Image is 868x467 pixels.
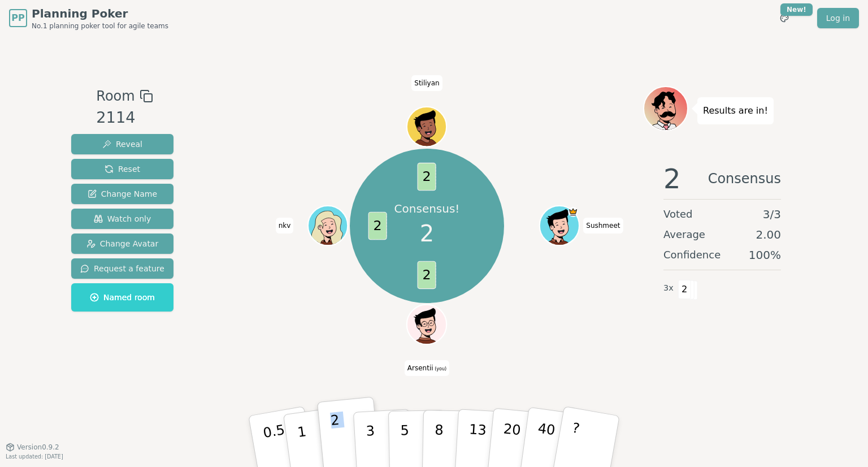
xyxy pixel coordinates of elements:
[703,103,768,119] p: Results are in!
[368,212,387,240] span: 2
[708,165,781,192] span: Consensus
[749,247,781,263] span: 100 %
[568,207,579,217] span: Sushmeet is the host
[105,163,140,175] span: Reset
[763,206,781,222] span: 3 / 3
[11,11,24,25] span: PP
[71,283,173,312] button: Named room
[32,6,168,21] span: Planning Poker
[663,282,674,295] span: 3 x
[9,6,168,31] a: PPPlanning PokerNo.1 planning poker tool for agile teams
[405,360,449,376] span: Click to change your name
[71,134,173,154] button: Reveal
[71,209,173,229] button: Watch only
[678,280,691,299] span: 2
[774,8,795,28] button: New!
[71,159,173,179] button: Reset
[756,227,781,243] span: 2.00
[88,188,157,200] span: Change Name
[71,184,173,204] button: Change Name
[94,213,151,224] span: Watch only
[663,165,681,192] span: 2
[80,263,164,274] span: Request a feature
[17,443,59,452] span: Version 0.9.2
[418,163,436,191] span: 2
[96,86,134,106] span: Room
[86,238,159,249] span: Change Avatar
[96,106,153,129] div: 2114
[71,233,173,254] button: Change Avatar
[663,206,693,222] span: Voted
[394,201,459,217] p: Consensus!
[71,258,173,279] button: Request a feature
[32,21,168,31] span: No.1 planning poker tool for agile teams
[411,75,442,91] span: Click to change your name
[583,218,623,233] span: Click to change your name
[780,3,813,16] div: New!
[420,217,434,250] span: 2
[408,306,445,343] button: Click to change your avatar
[418,261,436,289] span: 2
[663,247,721,263] span: Confidence
[276,218,294,233] span: Click to change your name
[6,443,59,452] button: Version0.9.2
[102,139,142,150] span: Reveal
[433,366,447,371] span: (you)
[663,227,705,243] span: Average
[817,8,859,28] a: Log in
[90,292,155,303] span: Named room
[6,453,63,460] span: Last updated: [DATE]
